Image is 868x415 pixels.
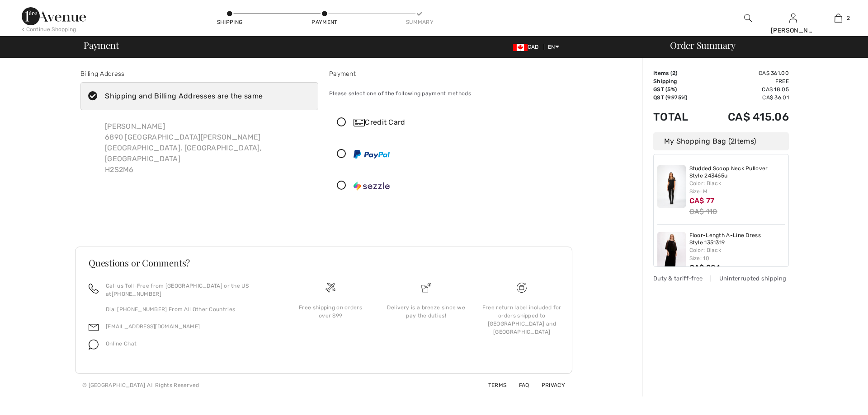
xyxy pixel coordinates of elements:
div: Credit Card [354,117,561,128]
div: Order Summary [659,41,863,50]
a: FAQ [508,382,529,388]
a: [PHONE_NUMBER] [112,291,161,297]
s: CA$ 110 [689,207,717,216]
p: Call us Toll-Free from [GEOGRAPHIC_DATA] or the US at [106,282,272,298]
img: My Bag [835,13,842,23]
div: Shipping [216,18,243,26]
img: call [89,284,99,294]
img: Sezzle [354,182,390,191]
span: 2 [731,137,735,145]
td: QST (9.975%) [653,93,703,102]
img: Floor-Length A-Line Dress Style 1351319 [657,232,686,275]
div: Billing Address [80,69,318,79]
div: Payment [311,18,338,26]
div: Free return label included for orders shipped to [GEOGRAPHIC_DATA] and [GEOGRAPHIC_DATA] [481,303,562,336]
div: Summary [406,18,433,26]
span: CA$ 284 [689,263,721,272]
a: Privacy [531,382,565,388]
div: Payment [329,69,567,79]
td: CA$ 36.01 [703,93,789,102]
h3: Questions or Comments? [89,258,559,267]
a: [EMAIL_ADDRESS][DOMAIN_NAME] [106,323,200,330]
div: Please select one of the following payment methods [329,82,567,105]
a: Floor-Length A-Line Dress Style 1351319 [689,232,785,246]
div: Delivery is a breeze since we pay the duties! [386,303,467,320]
td: CA$ 361.00 [703,69,789,77]
div: Free shipping on orders over $99 [290,303,371,320]
td: CA$ 415.06 [703,102,789,132]
img: 1ère Avenue [22,7,86,25]
div: Shipping and Billing Addresses are the same [105,91,263,102]
p: Dial [PHONE_NUMBER] From All Other Countries [106,305,272,313]
span: 2 [847,14,850,22]
img: Credit Card [354,119,365,126]
a: Studded Scoop Neck Pullover Style 243465u [689,165,785,179]
div: Color: Black Size: 10 [689,246,785,262]
td: Free [703,77,789,85]
img: Studded Scoop Neck Pullover Style 243465u [657,165,686,208]
img: My Info [789,13,797,23]
div: © [GEOGRAPHIC_DATA] All Rights Reserved [82,381,199,389]
div: My Shopping Bag ( Items) [653,132,789,150]
img: chat [89,340,99,350]
a: 2 [816,13,860,23]
td: Items ( ) [653,69,703,77]
span: CAD [513,44,542,50]
div: < Continue Shopping [22,25,76,33]
img: Canadian Dollar [513,44,528,51]
a: Terms [477,382,507,388]
span: CA$ 77 [689,196,715,205]
span: EN [548,44,559,50]
div: [PERSON_NAME] 6890 [GEOGRAPHIC_DATA][PERSON_NAME] [GEOGRAPHIC_DATA], [GEOGRAPHIC_DATA], [GEOGRAPH... [98,114,318,182]
td: CA$ 18.05 [703,85,789,93]
img: Free shipping on orders over $99 [325,283,335,293]
div: [PERSON_NAME] [771,26,815,35]
img: search the website [744,13,752,23]
div: Color: Black Size: M [689,179,785,196]
span: Online Chat [106,340,137,347]
img: email [89,322,99,332]
a: Sign In [789,14,797,22]
td: Total [653,102,703,132]
img: Delivery is a breeze since we pay the duties! [421,283,431,293]
img: PayPal [354,150,390,159]
span: Payment [84,41,118,50]
td: Shipping [653,77,703,85]
div: Duty & tariff-free | Uninterrupted shipping [653,274,789,283]
td: GST (5%) [653,85,703,93]
img: Free shipping on orders over $99 [517,283,527,293]
span: 2 [672,70,675,76]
